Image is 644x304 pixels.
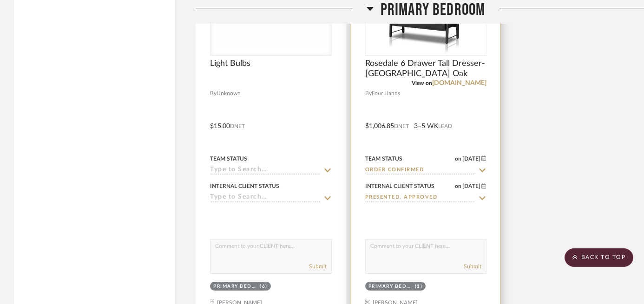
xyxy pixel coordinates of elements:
[455,156,461,162] span: on
[213,283,257,290] div: Primary Bedroom
[210,89,217,98] span: By
[412,80,432,86] span: View on
[464,262,481,271] button: Submit
[210,182,279,190] div: Internal Client Status
[365,58,487,79] span: Rosedale 6 Drawer Tall Dresser-[GEOGRAPHIC_DATA] Oak
[365,182,434,190] div: Internal Client Status
[365,194,476,202] input: Type to Search…
[432,80,486,86] a: [DOMAIN_NAME]
[210,166,321,175] input: Type to Search…
[260,283,268,290] div: (6)
[455,183,461,189] span: on
[210,155,247,163] div: Team Status
[210,194,321,202] input: Type to Search…
[368,283,413,290] div: Primary Bedroom
[365,155,402,163] div: Team Status
[565,248,633,267] scroll-to-top-button: BACK TO TOP
[461,183,481,189] span: [DATE]
[415,283,423,290] div: (1)
[365,89,372,98] span: By
[210,58,250,69] span: Light Bulbs
[372,89,400,98] span: Four Hands
[461,155,481,162] span: [DATE]
[365,166,476,175] input: Type to Search…
[217,89,241,98] span: Unknown
[309,262,327,271] button: Submit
